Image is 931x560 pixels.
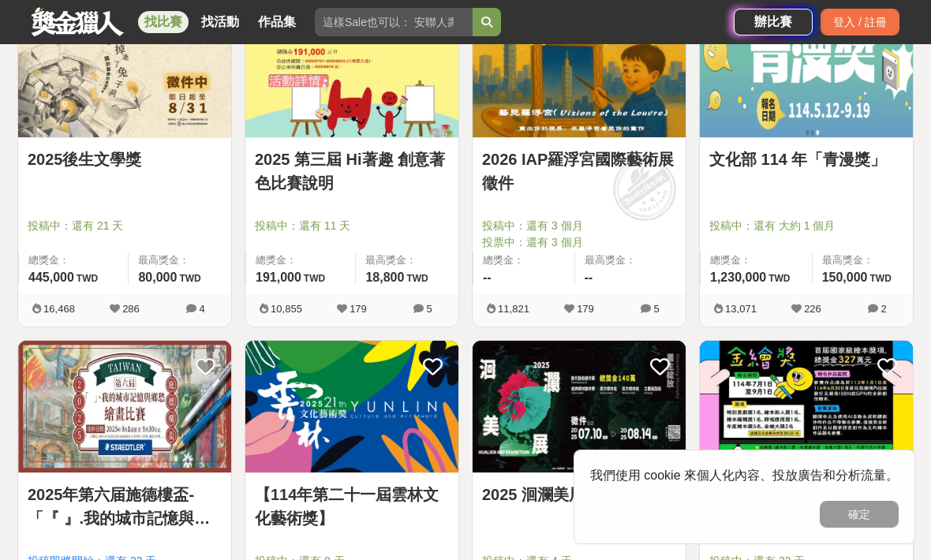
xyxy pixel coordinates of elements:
[77,273,98,284] span: TWD
[43,303,75,315] span: 16,468
[18,6,231,138] img: Cover Image
[710,252,802,268] span: 總獎金：
[252,11,302,33] a: 作品集
[245,6,458,138] img: Cover Image
[18,341,231,472] img: Cover Image
[498,303,529,315] span: 11,821
[304,273,325,284] span: TWD
[700,6,913,138] img: Cover Image
[482,147,676,195] a: 2026 IAP羅浮宮國際藝術展徵件
[28,271,74,284] span: 445,000
[700,341,913,472] img: Cover Image
[256,252,346,268] span: 總獎金：
[18,341,231,473] a: Cover Image
[822,271,868,284] span: 150,000
[734,9,813,35] a: 辦比賽
[590,469,899,482] span: 我們使用 cookie 來個人化內容、投放廣告和分析流量。
[28,147,222,171] a: 2025後生文學獎
[406,273,428,284] span: TWD
[179,273,200,284] span: TWD
[138,271,177,284] span: 80,000
[482,218,676,234] span: 投稿中：還有 3 個月
[482,234,676,251] span: 投票中：還有 3 個月
[350,303,367,315] span: 179
[138,11,189,33] a: 找比賽
[709,147,903,171] a: 文化部 114 年「青漫獎」
[195,11,245,33] a: 找活動
[18,6,231,139] a: Cover Image
[870,273,892,284] span: TWD
[255,218,449,234] span: 投稿中：還有 11 天
[245,341,458,472] img: Cover Image
[365,252,449,268] span: 最高獎金：
[426,303,432,315] span: 5
[768,273,790,284] span: TWD
[473,341,686,472] img: Cover Image
[365,271,404,284] span: 18,800
[271,303,302,315] span: 10,855
[473,6,686,139] a: Cover Image
[483,271,492,284] span: --
[700,341,913,473] a: Cover Image
[585,252,677,268] span: 最高獎金：
[199,303,204,315] span: 4
[473,341,686,473] a: Cover Image
[820,501,899,528] button: 確定
[138,252,222,268] span: 最高獎金：
[804,303,821,315] span: 226
[255,483,449,530] a: 【114年第二十一屆雲林文化藝術獎】
[700,6,913,139] a: Cover Image
[577,303,594,315] span: 179
[725,303,757,315] span: 13,071
[245,6,458,139] a: Cover Image
[482,483,676,506] a: 2025 洄瀾美展
[245,341,458,473] a: Cover Image
[821,9,899,35] div: 登入 / 註冊
[709,218,903,234] span: 投稿中：還有 大約 1 個月
[881,303,886,315] span: 2
[710,271,766,284] span: 1,230,000
[315,8,473,36] input: 這樣Sale也可以： 安聯人壽創意銷售法募集
[122,303,140,315] span: 286
[28,252,118,268] span: 總獎金：
[256,271,301,284] span: 191,000
[473,6,686,138] img: Cover Image
[822,252,903,268] span: 最高獎金：
[255,147,449,195] a: 2025 第三屆 Hi著趣 創意著色比賽說明
[483,252,565,268] span: 總獎金：
[653,303,659,315] span: 5
[28,483,222,530] a: 2025年第六届施德樓盃-「『 』.我的城市記憶與鄉愁」繪畫比賽
[585,271,593,284] span: --
[28,218,222,234] span: 投稿中：還有 21 天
